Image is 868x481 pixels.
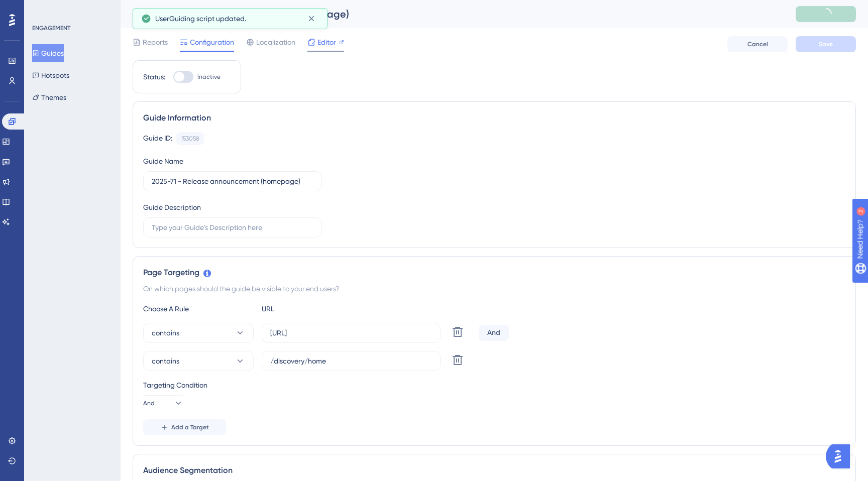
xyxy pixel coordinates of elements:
[143,399,155,407] span: And
[819,40,833,48] span: Save
[143,71,165,83] div: Status:
[143,351,254,371] button: contains
[32,88,66,106] button: Themes
[143,303,254,315] div: Choose A Rule
[143,395,183,411] button: And
[143,464,845,476] div: Audience Segmentation
[152,222,313,233] input: Type your Guide’s Description here
[796,36,856,52] button: Save
[270,355,432,367] input: yourwebsite.com/path
[270,327,432,338] input: yourwebsite.com/path
[152,176,313,187] input: Type your Guide’s Name here
[727,36,788,52] button: Cancel
[152,327,179,339] span: contains
[32,44,64,62] button: Guides
[317,36,336,48] span: Editor
[143,379,845,391] div: Targeting Condition
[197,73,221,81] span: Inactive
[256,36,295,48] span: Localization
[190,36,234,48] span: Configuration
[24,3,63,15] span: Need Help?
[143,201,201,213] div: Guide Description
[143,132,172,145] div: Guide ID:
[143,36,168,48] span: Reports
[826,441,856,471] iframe: UserGuiding AI Assistant Launcher
[181,135,199,143] div: 153058
[133,7,771,21] div: 2025-71 - Release announcement (homepage)
[479,325,509,341] div: And
[155,13,246,25] span: UserGuiding script updated.
[70,5,73,13] div: 2
[143,323,254,343] button: contains
[143,283,845,295] div: On which pages should the guide be visible to your end users?
[143,419,226,435] button: Add a Target
[143,155,183,167] div: Guide Name
[747,40,768,48] span: Cancel
[143,112,845,124] div: Guide Information
[171,423,209,431] span: Add a Target
[143,267,845,279] div: Page Targeting
[32,66,69,84] button: Hotspots
[32,24,70,32] div: ENGAGEMENT
[262,303,372,315] div: URL
[152,355,179,367] span: contains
